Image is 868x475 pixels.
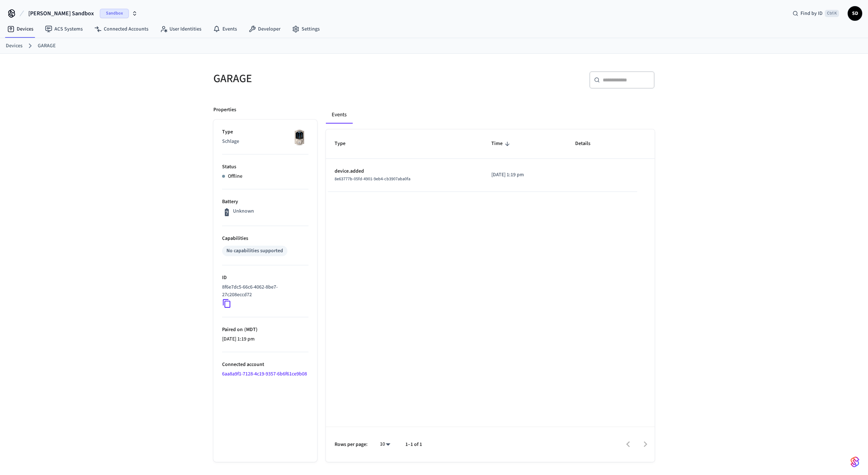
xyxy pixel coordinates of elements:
[326,106,352,124] button: Events
[1,23,39,36] a: Devices
[6,42,22,50] a: Devices
[222,128,308,136] p: Type
[213,106,236,114] p: Properties
[243,23,286,36] a: Developer
[405,441,422,448] p: 1–1 of 1
[222,361,308,369] p: Connected account
[222,370,307,378] a: 6aa8a9f1-7128-4c19-9357-6b6f61ce9b08
[222,274,308,282] p: ID
[825,10,839,17] span: Ctrl K
[848,6,862,21] button: SD
[326,106,655,124] div: ant example
[222,335,308,343] p: [DATE] 1:19 pm
[335,168,474,175] p: device.added
[100,9,129,18] span: Sandbox
[575,138,600,149] span: Details
[851,456,859,468] img: SeamLogoGradient.69752ec5.svg
[154,23,207,36] a: User Identities
[222,163,308,171] p: Status
[222,283,306,299] p: 8f6e7dc5-66c6-4062-8be7-27c208eccd72
[213,71,430,86] h5: GARAGE
[222,235,308,242] p: Capabilities
[233,208,254,215] p: Unknown
[491,171,558,179] p: [DATE] 1:19 pm
[226,247,283,255] div: No capabilities supported
[787,7,845,20] div: Find by IDCtrl K
[228,173,242,180] p: Offline
[335,138,355,149] span: Type
[290,128,308,146] img: Schlage Sense Smart Deadbolt with Camelot Trim, Front
[491,138,512,149] span: Time
[243,326,258,333] span: ( MDT )
[335,441,368,448] p: Rows per page:
[207,23,243,36] a: Events
[286,23,325,36] a: Settings
[848,7,861,20] span: SD
[89,23,154,36] a: Connected Accounts
[222,326,308,334] p: Paired on
[222,138,308,145] p: Schlage
[222,198,308,206] p: Battery
[28,9,94,18] span: [PERSON_NAME] Sandbox
[801,10,823,17] span: Find by ID
[335,176,410,182] span: 8e63777b-05fd-4901-9eb4-cb3907aba0fa
[376,439,394,450] div: 10
[326,129,655,192] table: sticky table
[38,42,56,50] a: GARAGE
[39,23,89,36] a: ACS Systems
